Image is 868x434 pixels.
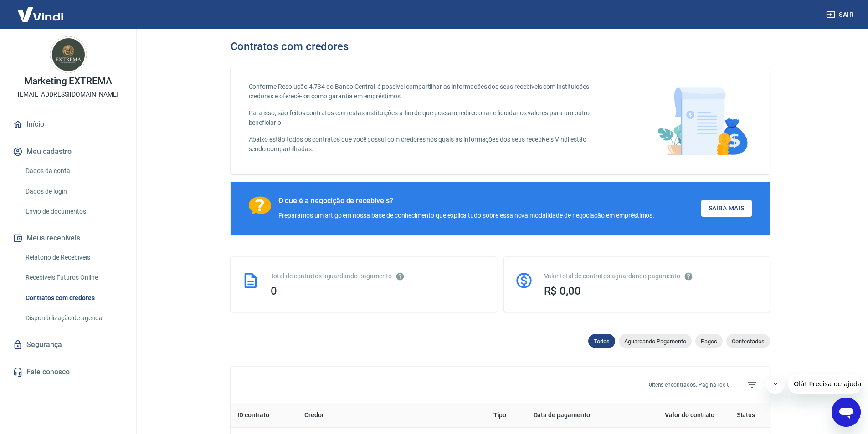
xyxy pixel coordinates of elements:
p: Para isso, são feitos contratos com estas instituições a fim de que possam redirecionar e liquida... [249,108,601,128]
button: Sair [824,6,857,23]
p: 0 itens encontrados. Página 1 de 0 [649,381,730,389]
a: Saiba Mais [701,200,752,217]
p: Conforme Resolução 4.734 do Banco Central, é possível compartilhar as informações dos seus recebí... [249,82,601,101]
iframe: Fechar mensagem [766,376,785,394]
div: Todos [588,334,615,348]
span: R$ 0,00 [544,285,581,297]
th: Tipo [486,403,526,428]
a: Contratos com credores [22,289,125,307]
a: Recebíveis Futuros Online [22,268,125,287]
img: Vindi [11,0,70,28]
span: Pagos [695,338,723,345]
iframe: Mensagem da empresa [788,374,861,394]
div: Preparamos um artigo em nossa base de conhecimento que explica tudo sobre essa nova modalidade de... [278,211,655,220]
a: Dados da conta [22,162,125,180]
button: Meus recebíveis [11,228,125,248]
th: Status [722,403,770,428]
svg: Esses contratos não se referem à Vindi, mas sim a outras instituições. [395,272,405,281]
div: Aguardando Pagamento [619,334,692,348]
div: Valor total de contratos aguardando pagamento [544,271,759,281]
a: Dados de login [22,182,125,201]
iframe: Botão para abrir a janela de mensagens [832,398,861,427]
img: ffff94b2-1a99-43e4-bc42-a8e450314977.jpeg [50,36,87,73]
th: Data de pagamento [526,403,629,428]
div: Contestados [726,334,770,348]
span: Aguardando Pagamento [619,338,692,345]
div: O que é a negocição de recebíveis? [278,196,655,205]
div: Total de contratos aguardando pagamento [271,271,486,281]
div: 0 [271,285,486,297]
th: ID contrato [231,403,298,428]
div: Pagos [695,334,723,348]
a: Relatório de Recebíveis [22,248,125,267]
h3: Contratos com credores [231,40,349,53]
span: Contestados [726,338,770,345]
a: Fale conosco [11,362,125,382]
img: main-image.9f1869c469d712ad33ce.png [653,82,752,160]
a: Início [11,114,125,134]
p: Abaixo estão todos os contratos que você possui com credores nos quais as informações dos seus re... [249,135,601,154]
a: Disponibilização de agenda [22,309,125,327]
p: [EMAIL_ADDRESS][DOMAIN_NAME] [18,90,118,99]
p: Marketing EXTREMA [24,77,112,86]
span: Filtros [741,374,763,396]
th: Valor do contrato [629,403,722,428]
a: Segurança [11,335,125,355]
button: Meu cadastro [11,142,125,162]
span: Olá! Precisa de ajuda? [5,6,77,14]
a: Envio de documentos [22,202,125,221]
th: Credor [297,403,486,428]
img: Ícone com um ponto de interrogação. [249,196,271,215]
span: Todos [588,338,615,345]
svg: O valor comprometido não se refere a pagamentos pendentes na Vindi e sim como garantia a outras i... [684,272,693,281]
